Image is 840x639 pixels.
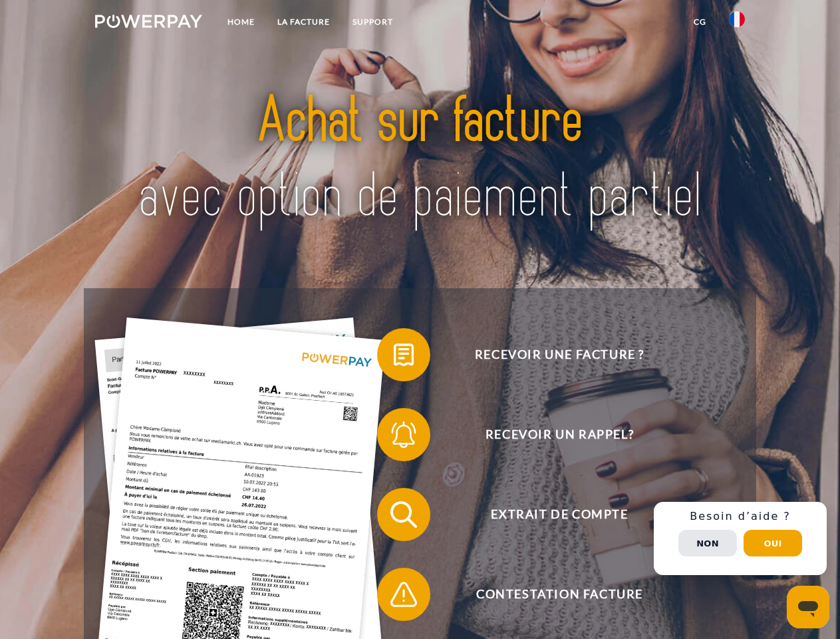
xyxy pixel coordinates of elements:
button: Recevoir un rappel? [377,408,723,461]
img: fr [729,11,745,27]
span: Recevoir une facture ? [396,328,722,381]
span: Extrait de compte [396,488,722,541]
button: Oui [744,530,802,556]
a: Home [216,10,266,34]
button: Extrait de compte [377,488,723,541]
button: Recevoir une facture ? [377,328,723,381]
a: CG [682,10,718,34]
div: Schnellhilfe [654,502,827,575]
button: Non [678,530,737,556]
img: qb_warning.svg [387,578,420,611]
a: LA FACTURE [266,10,341,34]
img: qb_search.svg [387,498,420,531]
img: qb_bill.svg [387,338,420,371]
button: Contestation Facture [377,568,723,621]
h3: Besoin d’aide ? [662,510,819,523]
span: Recevoir un rappel? [396,408,722,461]
iframe: Bouton de lancement de la fenêtre de messagerie [787,586,829,628]
img: logo-powerpay-white.svg [95,15,202,28]
img: title-powerpay_fr.svg [127,64,713,255]
a: Support [341,10,404,34]
span: Contestation Facture [396,568,722,621]
img: qb_bell.svg [387,418,420,451]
